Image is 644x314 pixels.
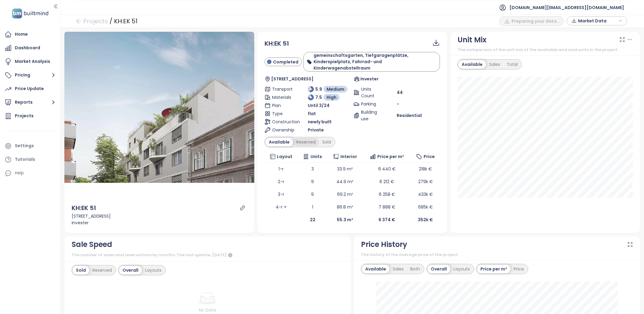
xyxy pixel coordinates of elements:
div: Reserved [89,266,115,274]
span: Completed [273,59,298,65]
div: Sale Speed [72,239,112,250]
div: Overall [428,265,450,273]
div: Help [3,167,57,179]
div: KH:EK 51 [114,16,138,27]
a: link [240,205,245,211]
a: Home [3,28,57,40]
a: arrow-left Projects [76,16,108,27]
b: gemeinschaftsgarten, Tiefgaragenplätze, Kinderspielplatz, Fahrrad- und Kinderwagenabstellraum [314,52,408,71]
span: Market Data [578,16,617,25]
td: 4-r + [265,201,298,213]
span: Transport [272,86,294,92]
span: 6 258 € [379,191,395,197]
div: Tutorials [15,156,35,163]
b: 22 [310,217,315,223]
span: Parking [361,101,383,107]
div: Price Update [15,85,44,92]
div: Invester [72,219,247,226]
div: Total [503,60,521,69]
span: Layout [277,153,292,160]
span: Until 3/24 [308,102,330,109]
div: Home [15,31,28,38]
a: Market Analysis [3,56,57,68]
div: Unit Mix [457,34,486,46]
div: Available [362,265,389,273]
span: Interior [340,153,357,160]
div: [STREET_ADDRESS] [72,213,247,219]
span: Materials [272,94,294,101]
span: Price per m² [377,153,404,160]
td: 2-r [265,175,298,188]
div: Overall [119,266,142,274]
span: Units Count [361,86,383,99]
span: 6 440 € [378,166,396,172]
span: 6 212 € [379,179,394,185]
div: Reserved [293,138,319,146]
span: 7 888 € [379,204,395,210]
span: Private [308,127,324,133]
td: 9 [298,188,327,201]
td: 3-r [265,188,298,201]
div: Market Analysis [15,58,50,65]
div: Sold [319,138,334,146]
div: Available [265,138,293,146]
a: Price Update [3,83,57,95]
span: Units [311,153,322,160]
div: KH:EK 51 [72,203,96,213]
td: 1-r [265,163,298,175]
span: Building use [361,109,383,122]
div: The comparison of the unit mix of the available and sold units in the project. [457,47,633,53]
div: Price per m² [477,265,510,273]
div: Dashboard [15,44,40,52]
div: No Data [89,307,326,313]
span: 5.9 [315,86,322,92]
div: Settings [15,142,34,150]
div: The number of sales and reservations by months. The last update: [DATE] [72,252,344,259]
button: Pricing [3,69,57,81]
td: 69.2 m² [327,188,363,201]
td: 86.8 m² [327,201,363,213]
span: Ownership [272,127,294,133]
div: Sales [389,265,407,273]
a: Tutorials [3,154,57,166]
td: 44.9 m² [327,175,363,188]
td: 1 [298,201,327,213]
span: 279k € [418,179,433,185]
span: Invester [360,76,379,82]
span: 218k € [419,166,432,172]
span: High [327,94,337,101]
div: Sales [486,60,503,69]
span: [STREET_ADDRESS] [271,76,314,82]
div: Price [510,265,527,273]
span: 433k € [418,191,433,197]
a: Settings [3,140,57,152]
span: Price [424,153,435,160]
span: [DOMAIN_NAME][EMAIL_ADDRESS][DOMAIN_NAME] [509,0,624,15]
div: Sold [73,266,89,274]
span: arrow-left [76,18,82,24]
div: button [570,16,624,25]
div: Price History [361,239,407,250]
div: / [109,16,112,27]
span: 44 [397,89,403,96]
a: Projects [3,110,57,122]
span: flat [308,110,316,117]
button: Preparing your data... [499,16,564,26]
img: logo [10,7,50,20]
span: newly built [308,118,332,125]
a: Dashboard [3,42,57,54]
span: Plan [272,102,294,109]
div: Available [458,60,486,69]
b: 6 374 € [379,217,395,223]
span: Residential [397,112,422,119]
span: Preparing your data... [512,18,560,24]
span: - [397,101,399,107]
div: Layouts [450,265,473,273]
div: Help [15,169,24,177]
div: The history of the average price of the project. [361,252,633,258]
td: 9 [298,175,327,188]
span: Medium [327,86,344,92]
div: Projects [15,112,34,120]
div: Layouts [142,266,165,274]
